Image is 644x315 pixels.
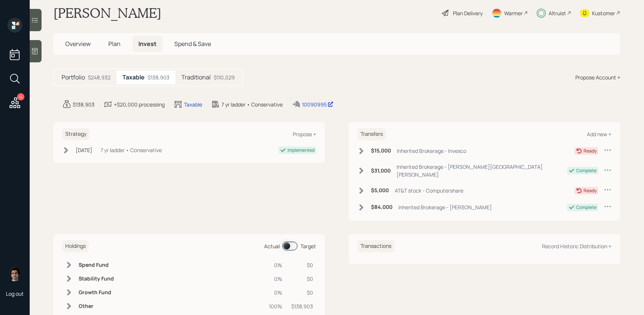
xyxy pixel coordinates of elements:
div: $138,903 [148,73,170,81]
h1: [PERSON_NAME] [53,5,161,21]
div: $0 [291,275,313,283]
h6: Strategy [62,128,89,140]
h6: Spend Fund [79,262,114,268]
div: AT&T stock - Computershare [395,187,463,194]
div: Inherited Brokerage - [PERSON_NAME][GEOGRAPHIC_DATA][PERSON_NAME] [397,163,567,178]
div: 7 yr ladder • Conservative [101,146,162,154]
div: 0% [269,289,282,296]
div: 100% [269,302,282,310]
div: $248,932 [88,73,111,81]
div: Kustomer [592,9,615,17]
img: harrison-schaefer-headshot-2.png [7,266,22,281]
span: Plan [108,40,121,48]
div: 14 [17,93,24,101]
div: Complete [576,204,597,211]
h5: Portfolio [62,74,85,81]
div: Inherited Brokerage - [PERSON_NAME] [398,203,492,211]
div: Log out [6,290,24,297]
div: [DATE] [76,146,92,154]
div: Record Historic Distribution + [542,243,611,250]
h6: Holdings [62,240,89,252]
span: Spend & Save [174,40,211,48]
span: Invest [138,40,157,48]
div: Complete [576,167,597,174]
h6: Transfers [358,128,386,140]
div: $110,029 [214,73,235,81]
h6: Growth Fund [79,289,114,296]
div: Plan Delivery [453,9,483,17]
div: Implemented [287,147,315,154]
div: Target [300,242,316,250]
div: Taxable [184,101,202,108]
h6: $84,000 [371,204,392,210]
div: Warmer [504,9,523,17]
div: Propose Account + [575,73,620,81]
div: Add new + [587,131,611,138]
div: $138,903 [73,101,95,108]
div: $0 [291,289,313,296]
div: Ready [584,148,597,154]
div: $0 [291,261,313,269]
div: 10090995 [302,101,333,108]
h6: Other [79,303,114,309]
h5: Taxable [122,74,145,81]
div: 7 yr ladder • Conservative [221,101,283,108]
h6: $5,000 [371,187,389,194]
h6: $31,000 [371,168,391,174]
div: 0% [269,261,282,269]
div: 0% [269,275,282,283]
div: Inherited Brokerage - Invesco [397,147,466,155]
div: Ready [584,187,597,194]
div: $138,903 [291,302,313,310]
span: Overview [65,40,91,48]
h6: $15,000 [371,148,391,154]
h6: Transactions [358,240,394,252]
div: Altruist [549,9,566,17]
h6: Stability Fund [79,276,114,282]
div: Propose + [293,131,316,138]
h5: Traditional [181,74,211,81]
div: +$20,000 processing [114,101,165,108]
div: Actual [264,242,280,250]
